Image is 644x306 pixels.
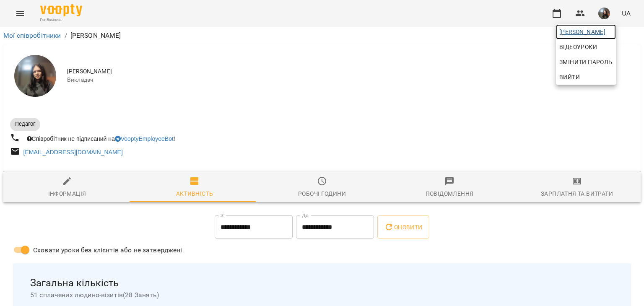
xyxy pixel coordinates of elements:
[556,24,616,39] a: [PERSON_NAME]
[556,70,616,85] button: Вийти
[559,42,597,52] span: Відеоуроки
[559,72,580,82] span: Вийти
[559,57,613,67] span: Змінити пароль
[556,54,616,70] a: Змінити пароль
[559,27,613,37] span: [PERSON_NAME]
[556,39,600,54] a: Відеоуроки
